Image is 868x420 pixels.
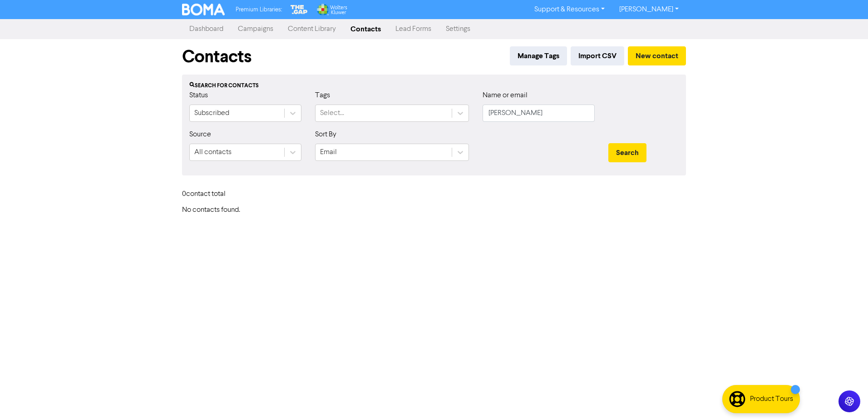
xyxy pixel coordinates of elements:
[194,147,232,158] div: All contacts
[316,4,347,15] img: Wolters Kluwer
[628,46,686,65] button: New contact
[236,7,282,13] span: Premium Libraries:
[510,46,567,65] button: Manage Tags
[189,90,208,101] label: Status
[315,90,330,101] label: Tags
[189,82,679,90] div: Search for contacts
[182,20,231,38] a: Dashboard
[182,4,225,15] img: BOMA Logo
[315,129,336,140] label: Sort By
[281,20,343,38] a: Content Library
[231,20,281,38] a: Campaigns
[439,20,478,38] a: Settings
[182,46,252,67] h1: Contacts
[612,2,686,17] a: [PERSON_NAME]
[608,143,646,162] button: Search
[182,190,255,199] h6: 0 contact total
[189,129,211,140] label: Source
[571,46,624,65] button: Import CSV
[388,20,439,38] a: Lead Forms
[754,322,868,420] iframe: Chat Widget
[320,108,344,119] div: Select...
[483,90,528,101] label: Name or email
[343,20,388,38] a: Contacts
[194,108,229,119] div: Subscribed
[182,206,686,215] h6: No contacts found.
[527,2,612,17] a: Support & Resources
[320,147,337,158] div: Email
[289,4,309,15] img: The Gap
